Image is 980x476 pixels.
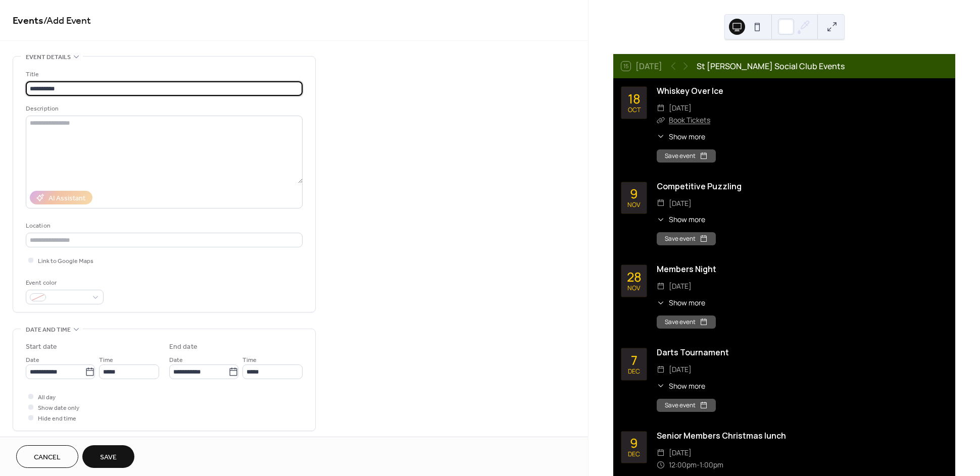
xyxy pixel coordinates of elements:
[38,413,76,424] span: Hide end time
[627,271,642,283] div: 28
[38,256,93,267] span: Link to Google Maps
[628,368,640,375] div: Dec
[628,92,641,105] div: 18
[26,325,71,335] span: Date and time
[242,355,257,365] span: Time
[669,381,705,391] span: Show more
[657,297,705,308] button: ​Show more
[669,280,692,292] span: [DATE]
[657,280,665,292] div: ​
[657,232,716,245] button: Save event
[169,342,198,352] div: End date
[628,107,641,114] div: Oct
[657,381,705,391] button: ​Show more
[697,60,845,72] div: St [PERSON_NAME] Social Club Events
[628,451,640,458] div: Dec
[669,214,705,225] span: Show more
[669,197,692,209] span: [DATE]
[99,355,113,365] span: Time
[657,85,723,96] a: Whiskey Over Ice
[630,187,638,200] div: 9
[26,221,301,231] div: Location
[657,214,665,225] div: ​
[16,445,78,468] button: Cancel
[26,355,39,365] span: Date
[100,452,117,463] span: Save
[26,103,301,114] div: Description
[43,11,91,31] span: / Add Event
[669,297,705,308] span: Show more
[657,346,947,358] div: Darts Tournament
[38,392,56,403] span: All day
[657,430,947,442] div: Senior Members Christmas lunch
[697,459,700,471] span: -
[700,459,723,471] span: 1:00pm
[657,315,716,329] button: Save event
[657,214,705,225] button: ​Show more
[669,459,697,471] span: 12:00pm
[657,459,665,471] div: ​
[627,285,641,292] div: Nov
[657,149,716,163] button: Save event
[657,447,665,459] div: ​
[669,102,692,114] span: [DATE]
[13,11,43,31] a: Events
[631,354,638,366] div: 7
[657,399,716,412] button: Save event
[82,445,134,468] button: Save
[38,403,79,413] span: Show date only
[657,131,665,142] div: ​
[669,115,710,125] a: Book Tickets
[627,202,641,208] div: Nov
[657,114,665,126] div: ​
[657,197,665,209] div: ​
[657,131,705,142] button: ​Show more
[657,381,665,391] div: ​
[26,278,102,288] div: Event color
[34,452,61,463] span: Cancel
[657,180,947,192] div: Competitive Puzzling
[630,437,638,449] div: 9
[26,52,71,63] span: Event details
[657,363,665,376] div: ​
[669,131,705,142] span: Show more
[26,342,57,352] div: Start date
[669,363,692,376] span: [DATE]
[657,263,947,275] div: Members Night
[657,102,665,114] div: ​
[26,69,301,80] div: Title
[169,355,183,365] span: Date
[657,297,665,308] div: ​
[669,447,692,459] span: [DATE]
